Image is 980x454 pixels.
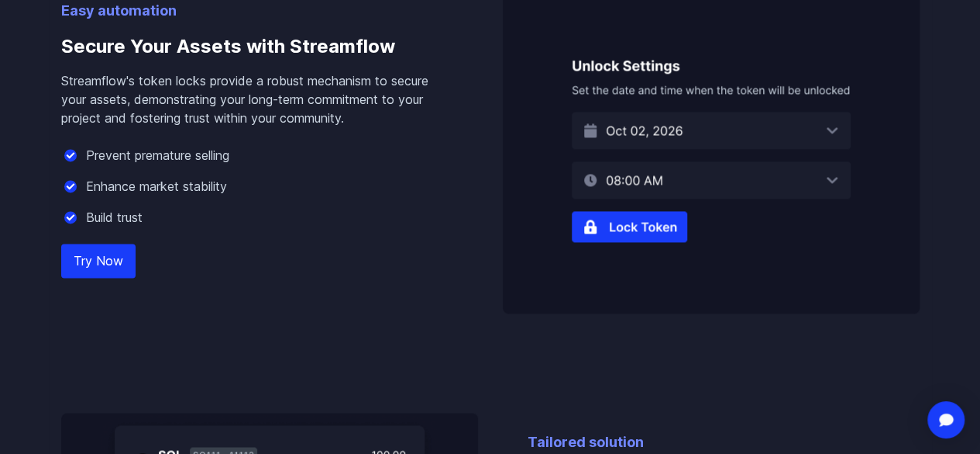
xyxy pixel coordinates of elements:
[86,177,227,196] p: Enhance market stability
[86,146,229,165] p: Prevent premature selling
[61,71,453,127] p: Streamflow's token locks provide a robust mechanism to secure your assets, demonstrating your lon...
[528,431,920,453] p: Tailored solution
[61,22,453,71] h3: Secure Your Assets with Streamflow
[86,208,143,227] p: Build trust
[61,244,136,278] a: Try Now
[927,401,965,438] div: Open Intercom Messenger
